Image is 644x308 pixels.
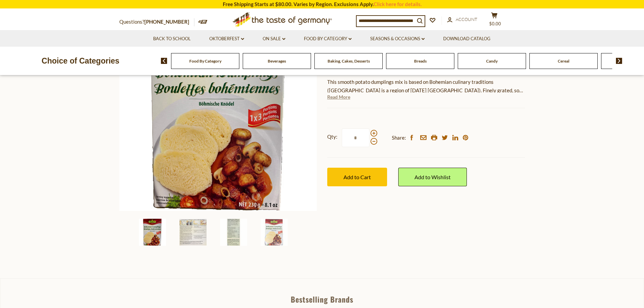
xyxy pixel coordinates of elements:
strong: Qty: [327,133,337,141]
a: Breads [414,58,427,64]
img: previous arrow [161,58,167,64]
p: Questions? [119,18,194,26]
a: Oktoberfest [209,35,244,43]
a: On Sale [263,35,285,43]
img: next arrow [616,58,622,64]
a: Candy [486,58,498,64]
span: Account [456,17,477,22]
a: Add to Wishlist [398,168,467,186]
a: Account [447,16,477,23]
img: Werners Bohemian Dumplings 8.1oz [180,219,207,246]
img: Werners Bohemian Dumplings 8.1oz [139,219,166,246]
a: Food By Category [304,35,352,43]
a: Download Catalog [443,35,491,43]
span: $0.00 [489,21,501,26]
div: Bestselling Brands [0,295,644,303]
a: Back to School [153,35,191,43]
input: Qty: [342,128,369,147]
p: This smooth potato dumplings mix is based on Bohemian culinary traditions ([GEOGRAPHIC_DATA] is a... [327,78,525,95]
span: Share: [392,134,406,142]
a: Cereal [558,58,569,64]
img: Werners Bohemian Dumplings 8.1oz [220,219,247,246]
a: [PHONE_NUMBER] [144,19,189,25]
img: Werners Bohemian Dumplings 8.1oz [261,219,288,246]
button: Add to Cart [327,168,387,186]
button: $0.00 [484,12,505,29]
a: Seasons & Occasions [370,35,425,43]
img: Werners Bohemian Dumplings 8.1oz [119,13,317,211]
a: Food By Category [189,58,221,64]
a: Read More [327,94,350,100]
span: Add to Cart [343,174,371,180]
a: Click here for details. [374,1,422,7]
a: Beverages [268,58,286,64]
a: Baking, Cakes, Desserts [328,58,370,64]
